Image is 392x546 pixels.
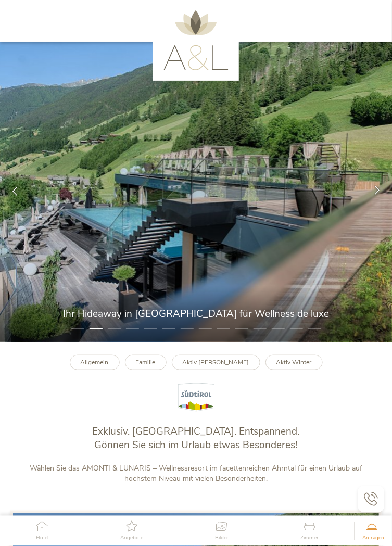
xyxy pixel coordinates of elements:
b: Allgemein [81,358,109,366]
p: Wählen Sie das AMONTI & LUNARIS – Wellnessresort im facettenreichen Ahrntal für einen Urlaub auf ... [21,463,371,485]
b: Aktiv [PERSON_NAME] [183,358,249,366]
a: Familie [125,355,167,370]
img: Südtirol [178,383,214,412]
a: Aktiv [PERSON_NAME] [172,355,260,370]
img: AMONTI & LUNARIS Wellnessresort [163,10,229,70]
b: Familie [136,358,156,366]
span: Bilder [215,536,229,541]
a: Aktiv Winter [265,355,323,370]
span: Hotel [36,536,48,541]
span: Exklusiv. [GEOGRAPHIC_DATA]. Entspannend. [93,425,300,438]
a: Allgemein [70,355,120,370]
span: Anfragen [362,536,384,541]
b: Aktiv Winter [276,358,312,366]
span: Zimmer [300,536,319,541]
span: Gönnen Sie sich im Urlaub etwas Besonderes! [95,438,298,452]
span: Angebote [120,536,143,541]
